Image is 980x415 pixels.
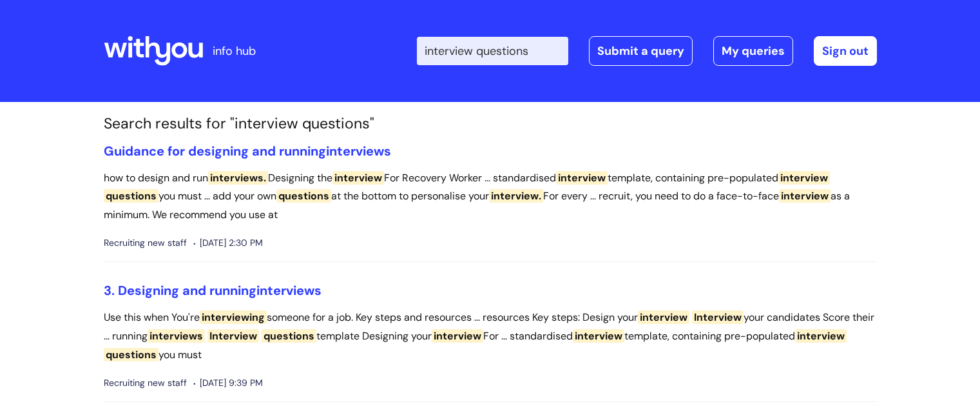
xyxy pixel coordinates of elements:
[256,282,322,299] span: interviews
[193,375,263,391] span: [DATE] 9:39 PM
[432,329,483,343] span: interview
[104,169,877,225] p: how to design and run Designing the For Recovery Worker ... standardised template, containing pre...
[489,189,543,203] span: interview.
[417,36,877,66] div: | -
[814,36,877,66] a: Sign out
[104,143,391,159] a: Guidance for designing and runninginterviews
[262,329,316,343] span: questions
[104,189,159,203] span: questions
[104,115,877,133] h1: Search results for "interview questions"
[713,36,793,66] a: My queries
[148,329,205,343] span: interviews
[692,310,744,324] span: Interview
[332,171,384,185] span: interview
[207,329,259,343] span: Interview
[104,375,187,391] span: Recruiting new staff
[556,171,608,185] span: interview
[779,189,831,203] span: interview
[200,310,267,324] span: interviewing
[208,171,268,185] span: interviews.
[104,309,877,364] p: Use this when You're someone for a job. Key steps and resources ... resources Key steps: Design y...
[104,235,187,251] span: Recruiting new staff
[276,189,331,203] span: questions
[326,143,391,159] span: interviews
[193,235,263,251] span: [DATE] 2:30 PM
[589,36,693,66] a: Submit a query
[778,171,830,185] span: interview
[638,310,689,324] span: interview
[104,282,322,299] a: 3. Designing and runninginterviews
[573,329,624,343] span: interview
[795,329,847,343] span: interview
[213,41,256,61] p: info hub
[417,37,568,65] input: Search
[104,348,159,361] span: questions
